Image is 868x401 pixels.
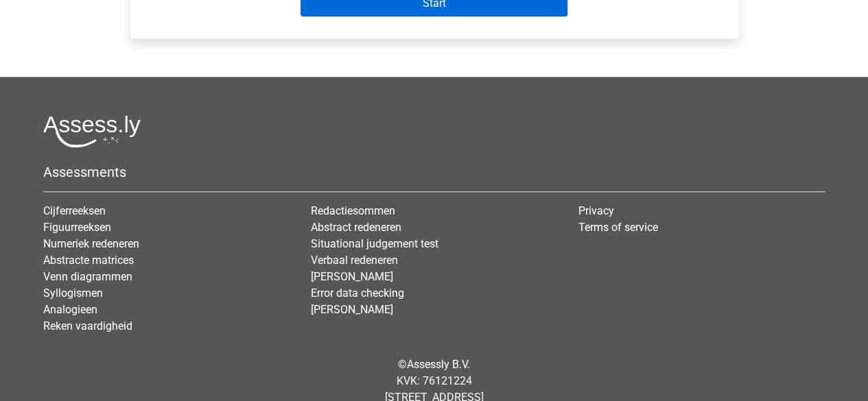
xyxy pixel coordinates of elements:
h5: Assessments [43,164,825,180]
a: Situational judgement test [311,237,438,250]
a: Abstract redeneren [311,221,401,234]
a: Redactiesommen [311,204,395,217]
a: Reken vaardigheid [43,319,132,332]
a: Terms of service [578,221,657,234]
a: Syllogismen [43,287,103,300]
a: Privacy [578,204,613,217]
img: Assessly logo [43,115,141,147]
a: Error data checking [311,287,404,300]
a: Cijferreeksen [43,204,106,217]
a: Figuurreeksen [43,221,111,234]
a: [PERSON_NAME] [311,303,393,316]
a: Numeriek redeneren [43,237,139,250]
a: Assessly B.V. [407,358,470,371]
a: Verbaal redeneren [311,254,398,267]
a: Venn diagrammen [43,270,132,283]
a: Abstracte matrices [43,254,134,267]
a: [PERSON_NAME] [311,270,393,283]
a: Analogieen [43,303,97,316]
